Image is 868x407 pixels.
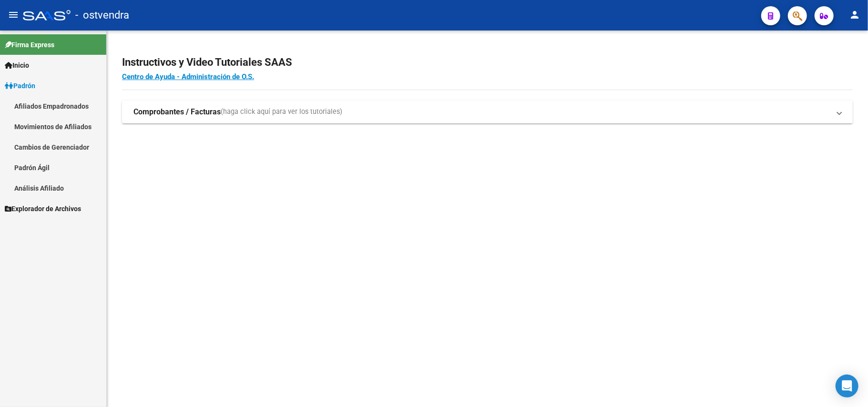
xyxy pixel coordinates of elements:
mat-icon: menu [8,9,19,20]
span: Firma Express [5,40,54,50]
span: Inicio [5,60,29,71]
span: - ostvendra [75,5,129,26]
span: (haga click aquí para ver los tutoriales) [221,107,342,117]
a: Centro de Ayuda - Administración de O.S. [122,72,254,81]
span: Explorador de Archivos [5,203,81,214]
div: Open Intercom Messenger [836,375,858,397]
mat-expansion-panel-header: Comprobantes / Facturas(haga click aquí para ver los tutoriales) [122,101,853,123]
h2: Instructivos y Video Tutoriales SAAS [122,53,853,71]
mat-icon: person [849,9,860,20]
span: Padrón [5,81,35,91]
strong: Comprobantes / Facturas [133,107,221,117]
